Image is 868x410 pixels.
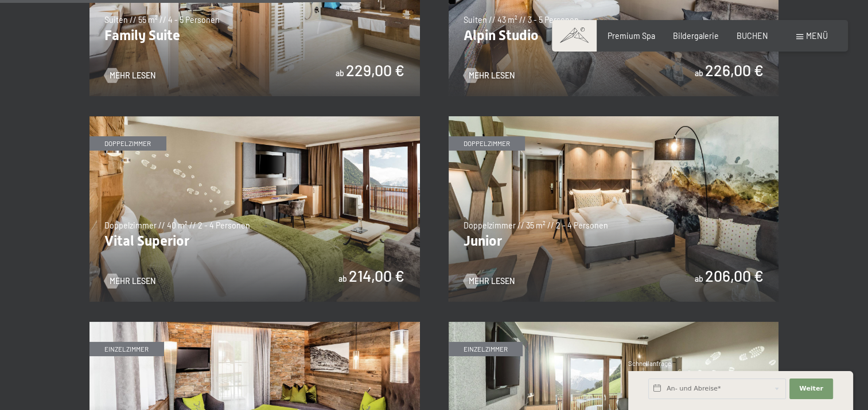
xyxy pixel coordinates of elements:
a: BUCHEN [737,31,768,41]
span: Menü [806,31,828,41]
a: Mehr Lesen [104,275,155,287]
a: Single Superior [449,322,779,328]
span: Weiter [799,384,823,393]
img: Junior [449,116,779,302]
a: Vital Superior [89,116,420,123]
a: Junior [449,116,779,123]
a: Premium Spa [608,31,655,41]
button: Weiter [789,379,833,399]
span: Mehr Lesen [110,275,155,287]
a: Mehr Lesen [104,70,155,81]
span: Mehr Lesen [469,275,515,287]
span: Mehr Lesen [110,70,155,81]
span: Mehr Lesen [469,70,515,81]
a: Mehr Lesen [464,70,515,81]
img: Vital Superior [89,116,420,302]
a: Bildergalerie [673,31,719,41]
a: Mehr Lesen [464,275,515,287]
span: Schnellanfrage [628,360,671,367]
a: Single Alpin [89,322,420,328]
